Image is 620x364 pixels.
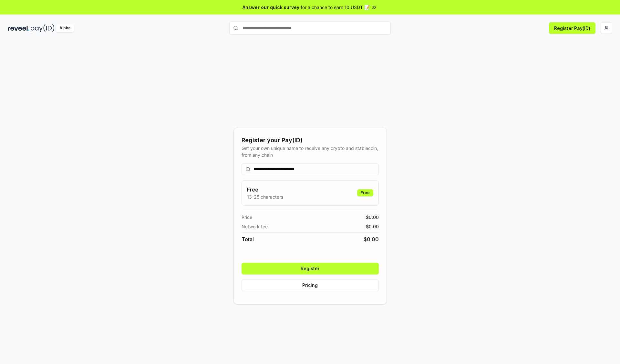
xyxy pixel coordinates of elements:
[301,4,370,11] span: for a chance to earn 10 USDT 📝
[247,186,283,193] h3: Free
[242,214,252,221] span: Price
[31,24,55,32] img: pay_id
[8,24,29,32] img: reveel_dark
[242,223,268,230] span: Network fee
[242,145,379,158] div: Get your own unique name to receive any crypto and stablecoin, from any chain
[242,136,379,145] div: Register your Pay(ID)
[242,263,379,274] button: Register
[364,235,379,243] span: $ 0.00
[242,280,379,291] button: Pricing
[247,193,283,200] p: 13-25 characters
[366,223,379,230] span: $ 0.00
[56,24,74,32] div: Alpha
[242,235,254,243] span: Total
[366,214,379,221] span: $ 0.00
[357,189,373,196] div: Free
[549,22,595,34] button: Register Pay(ID)
[243,4,299,11] span: Answer our quick survey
